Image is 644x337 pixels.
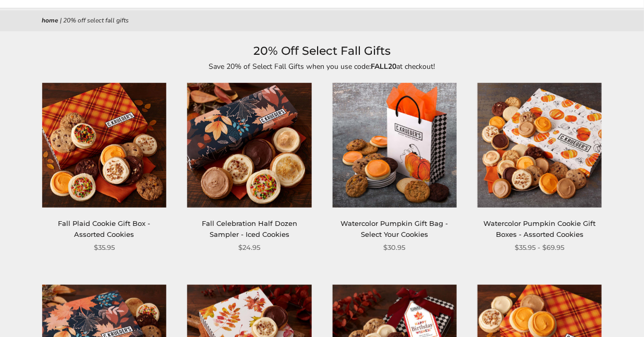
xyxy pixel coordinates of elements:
a: Watercolor Pumpkin Cookie Gift Boxes - Assorted Cookies [483,219,596,238]
a: Fall Plaid Cookie Gift Box - Assorted Cookies [58,219,151,238]
span: $24.95 [238,242,260,253]
span: $35.95 - $69.95 [515,242,564,253]
img: Fall Plaid Cookie Gift Box - Assorted Cookies [42,83,166,207]
img: Fall Celebration Half Dozen Sampler - Iced Cookies [187,83,311,207]
span: $35.95 [94,242,115,253]
iframe: Sign Up via Text for Offers [8,297,108,329]
span: | [60,16,62,25]
p: Save 20% of Select Fall Gifts when you use code: at checkout! [82,61,562,73]
a: Home [42,16,58,25]
img: Watercolor Pumpkin Gift Bag - Select Your Cookies [333,83,457,207]
span: $30.95 [384,242,406,253]
a: Watercolor Pumpkin Gift Bag - Select Your Cookies [341,219,448,238]
img: Watercolor Pumpkin Cookie Gift Boxes - Assorted Cookies [478,83,602,207]
strong: FALL20 [371,62,397,71]
nav: breadcrumbs [42,16,602,26]
span: 20% Off Select Fall Gifts [63,16,129,25]
a: Fall Celebration Half Dozen Sampler - Iced Cookies [202,219,297,238]
h1: 20% Off Select Fall Gifts [42,42,602,61]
